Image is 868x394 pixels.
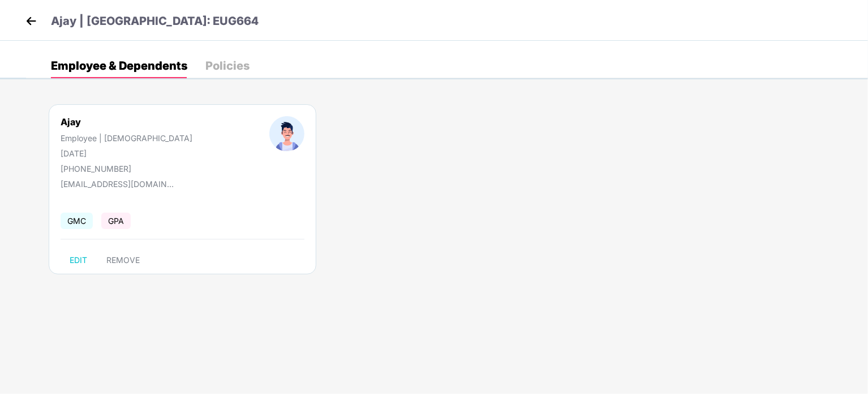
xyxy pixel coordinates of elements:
p: Ajay | [GEOGRAPHIC_DATA]: EUG664 [51,12,259,30]
div: Employee | [DEMOGRAPHIC_DATA] [61,133,192,143]
div: Employee & Dependents [51,60,187,71]
button: EDIT [61,251,96,269]
img: back [23,12,40,29]
div: [EMAIL_ADDRESS][DOMAIN_NAME] [61,179,174,189]
button: REMOVE [97,251,149,269]
img: profileImage [269,116,304,151]
span: REMOVE [106,256,140,265]
span: EDIT [70,256,87,265]
div: Policies [205,60,250,71]
div: [DATE] [61,149,192,158]
div: [PHONE_NUMBER] [61,164,192,173]
span: GMC [61,213,93,229]
div: Ajay [61,116,192,128]
span: GPA [101,213,131,229]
